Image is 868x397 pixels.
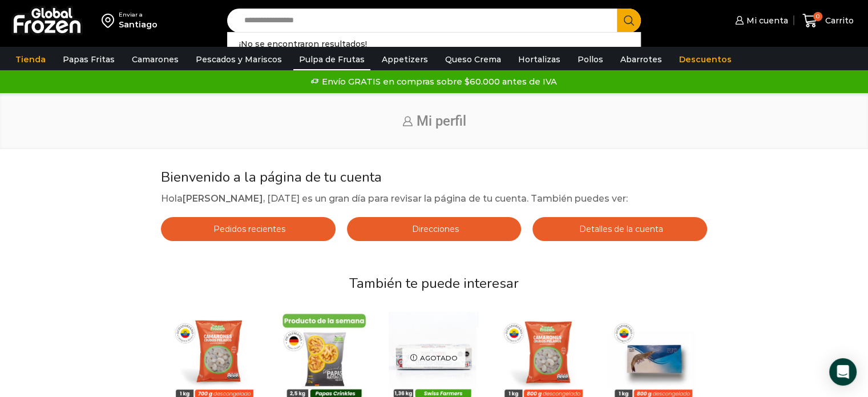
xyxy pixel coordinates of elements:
span: Detalles de la cuenta [576,224,663,234]
span: También te puede interesar [349,274,519,292]
p: Agotado [402,348,466,367]
p: Hola , [DATE] es un gran día para revisar la página de tu cuenta. También puedes ver: [161,191,707,206]
a: Detalles de la cuenta [532,217,707,241]
div: Open Intercom Messenger [829,358,857,386]
span: Mi cuenta [744,15,788,26]
div: Enviar a [119,11,158,19]
a: Mi cuenta [732,9,788,32]
a: Tienda [10,49,51,70]
a: Descuentos [673,49,737,70]
a: Abarrotes [615,49,668,70]
span: Pedidos recientes [211,224,285,234]
span: Carrito [822,15,854,26]
span: Direcciones [409,224,459,234]
a: Papas Fritas [57,49,120,70]
a: Direcciones [347,217,522,241]
a: Appetizers [376,49,434,70]
div: ¡No se encontraron resultados! [228,38,641,50]
span: 0 [813,12,822,21]
span: Mi perfil [417,113,466,129]
a: Pollos [572,49,609,70]
span: Bienvenido a la página de tu cuenta [161,168,382,186]
a: Pescados y Mariscos [190,49,288,70]
a: Pedidos recientes [161,217,336,241]
a: Pulpa de Frutas [293,49,370,70]
button: Search button [617,9,641,33]
a: Queso Crema [439,49,507,70]
img: address-field-icon.svg [102,11,119,30]
a: Camarones [126,49,184,70]
strong: [PERSON_NAME] [183,193,263,204]
a: Hortalizas [512,49,566,70]
a: 0 Carrito [800,7,857,34]
div: Santiago [119,19,158,30]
